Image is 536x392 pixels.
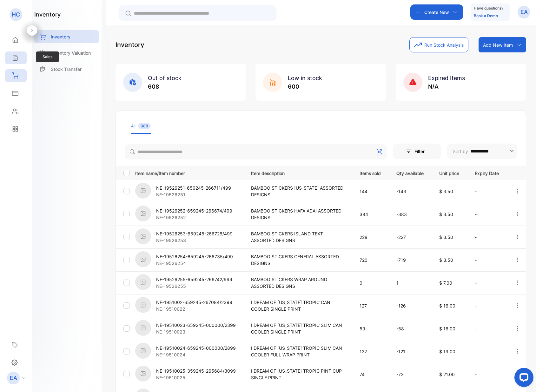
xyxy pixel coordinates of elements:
[156,207,232,214] p: NE-19526252-659245-266674/499
[453,148,468,155] p: Sort by
[396,371,427,378] p: -73
[439,303,455,308] span: $ 16.00
[396,257,427,263] p: -719
[360,280,383,286] p: 0
[360,371,383,378] p: 74
[288,82,322,91] p: 600
[156,253,233,260] p: NE-19526254-659245-266735/499
[396,188,427,195] p: -143
[475,234,501,240] p: -
[483,42,513,48] p: Add New Item
[156,230,233,237] p: NE-19526253-659245-266728/499
[518,4,530,20] button: EA
[135,366,151,382] img: item
[36,51,59,62] span: Sales
[34,10,61,19] h1: inventory
[447,144,517,159] button: Sort by
[51,50,91,56] p: Inventory Valuation
[135,183,151,199] img: item
[251,322,347,335] p: I DREAM OF [US_STATE] TROPIC SLIM CAN COOLER SINGLE PRINT
[156,283,232,289] p: NE-19526255
[475,211,501,218] p: -
[396,169,427,177] p: Qty available
[251,276,347,289] p: BAMBOO STICKERS WRAP AROUND ASSORTED DESIGNS
[51,33,70,40] p: Inventory
[475,169,501,177] p: Expiry Date
[509,365,536,392] iframe: LiveChat chat widget
[360,234,383,240] p: 228
[396,348,427,355] p: -121
[439,234,453,240] span: $ 3.50
[156,299,232,306] p: NE-1951002-659245-267084/2399
[439,280,452,286] span: $ 7.00
[409,37,468,52] button: Run Stock Analysis
[439,349,455,354] span: $ 19.00
[410,4,463,20] button: Create New
[156,322,236,328] p: NE-19510023-659245-000000/2399
[148,75,182,81] span: Out of stock
[424,9,449,16] p: Create New
[475,302,501,309] p: -
[396,325,427,332] p: -58
[156,374,236,381] p: NE-19510025
[34,63,99,76] a: Stock Transfer
[156,237,233,244] p: NE-19526253
[439,169,461,177] p: Unit price
[148,82,182,91] p: 608
[12,10,20,19] p: HC
[475,348,501,355] p: -
[439,212,453,217] span: $ 3.50
[439,189,453,194] span: $ 3.50
[156,191,231,198] p: NE-19526251
[10,374,17,382] p: EA
[156,260,233,267] p: NE-19526254
[156,185,231,191] p: NE-19526251-659245-266711/499
[360,188,383,195] p: 144
[251,253,347,267] p: BAMBOO STICKERS GENERAL ASSORTED DESIGNS
[475,325,501,332] p: -
[474,5,503,11] p: Have questions?
[135,274,151,290] img: item
[475,280,501,286] p: -
[138,123,151,129] span: 988
[428,75,465,81] span: Expired Items
[251,169,347,177] p: Item description
[360,211,383,218] p: 384
[251,345,347,358] p: I DREAM OF [US_STATE] TROPIC SLIM CAN COOLER FULL WRAP PRINT
[156,345,236,351] p: NE-19510024-659245-000000/2899
[251,185,347,198] p: BAMBOO STICKERS [US_STATE] ASSORTED DESIGNS
[474,13,498,18] a: Book a Demo
[475,257,501,263] p: -
[34,30,99,43] a: Inventory
[131,123,151,129] div: All
[475,188,501,195] p: -
[251,207,347,221] p: BAMBOO STICKERS HAFA ADAI ASSORTED DESIGNS
[51,66,82,72] p: Stock Transfer
[135,320,151,336] img: item
[251,299,347,312] p: I DREAM OF [US_STATE] TROPIC CAN COOLER SINGLE PRINT
[156,368,236,374] p: NE-19510025-359245-265684/3099
[360,348,383,355] p: 122
[135,206,151,221] img: item
[251,368,347,381] p: I DREAM OF [US_STATE] TROPIC PINT CUP SINGLE PRINT
[360,302,383,309] p: 127
[156,276,232,283] p: NE-19526255-659245-266742/999
[360,169,383,177] p: Items sold
[288,75,322,81] span: Low in stock
[360,257,383,263] p: 720
[135,297,151,313] img: item
[116,40,144,50] p: Inventory
[360,325,383,332] p: 59
[135,251,151,267] img: item
[439,257,453,263] span: $ 3.50
[135,169,243,177] p: Item name/Item number
[156,306,232,312] p: NE-19510022
[520,8,528,16] p: EA
[396,234,427,240] p: -227
[251,230,347,244] p: BAMBOO STICKERS ISLAND TEXT ASSORTED DESIGNS
[156,214,232,221] p: NE-19526252
[439,372,455,377] span: $ 21.00
[428,82,465,91] p: N/A
[439,326,455,331] span: $ 16.00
